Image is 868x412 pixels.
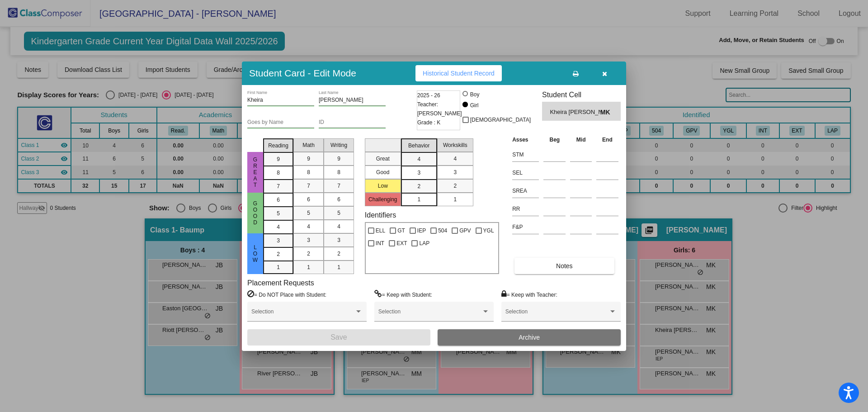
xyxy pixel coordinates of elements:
[337,223,340,231] span: 4
[417,225,426,236] span: IEP
[330,141,347,149] span: Writing
[501,290,557,299] label: = Keep with Teacher:
[251,156,259,188] span: Great
[277,196,280,204] span: 6
[337,250,340,258] span: 2
[307,155,310,163] span: 9
[600,108,613,117] span: MK
[514,258,614,274] button: Notes
[443,141,467,149] span: Workskills
[512,220,539,234] input: assessment
[568,135,594,145] th: Mid
[417,182,420,190] span: 2
[470,101,479,109] div: Girl
[307,182,310,190] span: 7
[337,236,340,244] span: 3
[376,225,385,236] span: ELL
[365,211,396,219] label: Identifiers
[247,119,314,126] input: goes by name
[438,225,447,236] span: 504
[277,263,280,271] span: 1
[277,250,280,258] span: 2
[594,135,621,145] th: End
[453,195,457,204] span: 1
[251,244,259,263] span: Low
[512,148,539,161] input: assessment
[277,237,280,245] span: 3
[415,65,502,81] button: Historical Student Record
[408,142,429,150] span: Behavior
[330,333,347,341] span: Save
[542,90,621,99] h3: Student Cell
[417,195,420,204] span: 1
[337,168,340,176] span: 8
[277,209,280,218] span: 5
[337,195,340,204] span: 6
[268,142,288,150] span: Reading
[550,108,600,117] span: Kheira [PERSON_NAME]
[519,334,540,341] span: Archive
[307,263,310,271] span: 1
[307,250,310,258] span: 2
[512,202,539,216] input: assessment
[556,262,573,270] span: Notes
[470,90,480,99] div: Boy
[247,279,314,287] label: Placement Requests
[249,67,356,79] h3: Student Card - Edit Mode
[277,223,280,231] span: 4
[423,70,495,77] span: Historical Student Record
[277,155,280,163] span: 9
[417,118,440,127] span: Grade : K
[374,290,432,299] label: = Keep with Student:
[307,223,310,231] span: 4
[247,290,326,299] label: = Do NOT Place with Student:
[417,91,440,100] span: 2025 - 26
[277,182,280,190] span: 7
[453,168,457,176] span: 3
[251,200,259,226] span: Good
[512,166,539,180] input: assessment
[337,182,340,190] span: 7
[307,209,310,217] span: 5
[396,238,407,249] span: EXT
[302,141,315,149] span: Math
[376,238,384,249] span: INT
[541,135,568,145] th: Beg
[337,263,340,271] span: 1
[417,169,420,177] span: 3
[419,238,429,249] span: LAP
[337,155,340,163] span: 9
[453,155,457,163] span: 4
[483,225,494,236] span: YGL
[453,182,457,190] span: 2
[277,169,280,177] span: 8
[438,329,621,346] button: Archive
[337,209,340,217] span: 5
[417,155,420,163] span: 4
[247,329,430,346] button: Save
[470,114,531,125] span: [DEMOGRAPHIC_DATA]
[307,236,310,244] span: 3
[512,184,539,198] input: assessment
[417,100,462,118] span: Teacher: [PERSON_NAME]
[307,195,310,204] span: 6
[510,135,541,145] th: Asses
[459,225,471,236] span: GPV
[397,225,405,236] span: GT
[307,168,310,176] span: 8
